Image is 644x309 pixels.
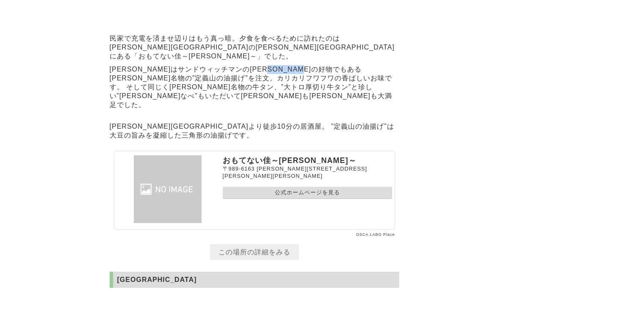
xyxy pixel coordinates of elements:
p: おもてない佳～[PERSON_NAME]～ [223,155,392,166]
p: [PERSON_NAME]はサンドウィッチマンの[PERSON_NAME]の好物でもある[PERSON_NAME]名物の”定義山の油揚げ”を注文。カリカリフワフワの香ばしいお味です。 そして同じ... [110,63,399,112]
a: OSCA LABO Place [356,232,395,237]
h2: [GEOGRAPHIC_DATA] [110,272,399,288]
a: 公式ホームページを見る [223,187,392,199]
a: この場所の詳細をみる [210,244,299,260]
img: おもてない佳～YOSHI～ [117,155,218,223]
span: 〒989-6163 [223,166,255,172]
p: [PERSON_NAME][GEOGRAPHIC_DATA]より徒歩10分の居酒屋。 ”定義山の油揚げ”は大豆の旨みを凝縮した三角形の油揚げです。 [110,120,399,142]
p: 民家で充電を済ませ辺りはもう真っ暗。夕食を食べるために訪れたのは[PERSON_NAME][GEOGRAPHIC_DATA]の[PERSON_NAME][GEOGRAPHIC_DATA]にある「... [110,32,399,63]
span: [PERSON_NAME][STREET_ADDRESS][PERSON_NAME][PERSON_NAME] [223,166,367,179]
